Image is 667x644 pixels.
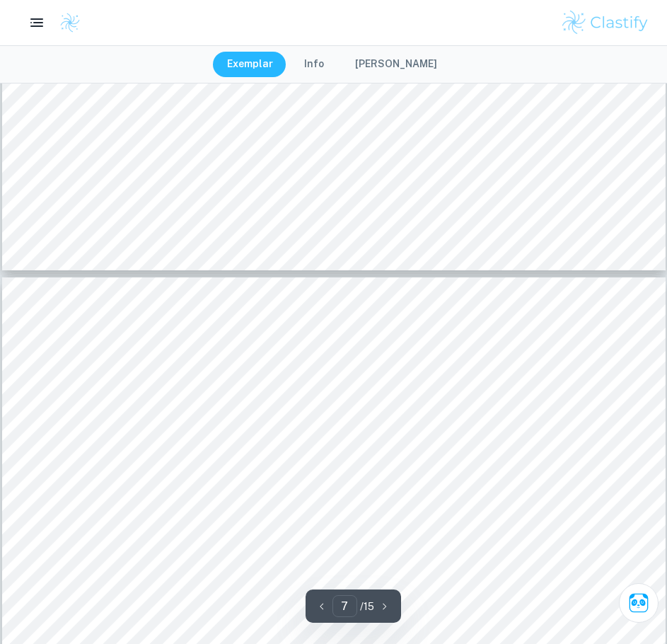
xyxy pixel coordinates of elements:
[360,599,374,614] p: / 15
[560,8,650,37] img: Clastify logo
[59,12,81,33] img: Clastify logo
[341,52,451,77] button: [PERSON_NAME]
[51,12,81,33] a: Clastify logo
[213,52,287,77] button: Exemplar
[619,583,659,623] button: Ask Clai
[290,52,338,77] button: Info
